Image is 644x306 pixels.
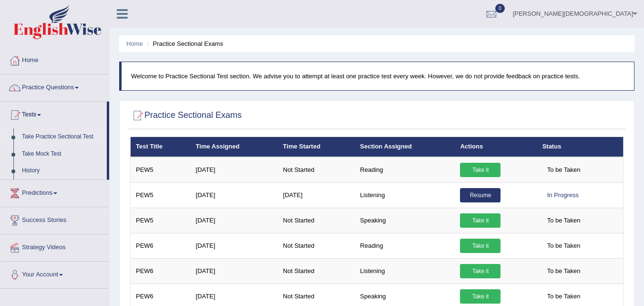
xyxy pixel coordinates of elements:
a: Success Stories [0,207,109,231]
a: Home [0,47,109,71]
td: PEW6 [131,233,191,258]
a: Resume [460,188,501,202]
td: Not Started [278,233,355,258]
span: To be Taken [542,264,585,278]
td: Not Started [278,258,355,284]
td: PEW5 [131,208,191,233]
a: Take Practice Sectional Test [18,128,107,146]
div: In Progress [542,188,583,202]
td: Speaking [355,208,455,233]
span: To be Taken [542,163,585,177]
span: 0 [495,4,505,13]
a: Take it [460,264,501,278]
td: Not Started [278,208,355,233]
li: Practice Sectional Exams [144,39,223,48]
h2: Practice Sectional Exams [130,108,242,123]
td: Listening [355,258,455,284]
a: Practice Questions [0,74,109,98]
a: Tests [0,102,107,126]
td: Not Started [278,157,355,183]
td: PEW6 [131,258,191,284]
a: Take it [460,163,501,177]
span: To be Taken [542,239,585,253]
p: Welcome to Practice Sectional Test section. We advise you to attempt at least one practice test e... [131,72,624,81]
a: Your Account [0,262,109,285]
th: Section Assigned [355,137,455,157]
td: Reading [355,233,455,258]
th: Time Assigned [191,137,278,157]
a: Predictions [0,180,109,204]
a: History [18,162,107,179]
td: [DATE] [191,233,278,258]
td: PEW5 [131,157,191,183]
a: Take it [460,289,501,304]
th: Test Title [131,137,191,157]
td: [DATE] [191,208,278,233]
th: Time Started [278,137,355,157]
a: Take it [460,213,501,228]
span: To be Taken [542,213,585,228]
a: Home [126,40,143,47]
td: [DATE] [191,157,278,183]
td: Listening [355,182,455,208]
a: Take Mock Test [18,146,107,163]
td: PEW5 [131,182,191,208]
a: Take it [460,239,501,253]
td: [DATE] [278,182,355,208]
span: To be Taken [542,289,585,304]
th: Status [537,137,624,157]
a: Strategy Videos [0,234,109,258]
td: Reading [355,157,455,183]
td: [DATE] [191,258,278,284]
td: [DATE] [191,182,278,208]
th: Actions [455,137,537,157]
